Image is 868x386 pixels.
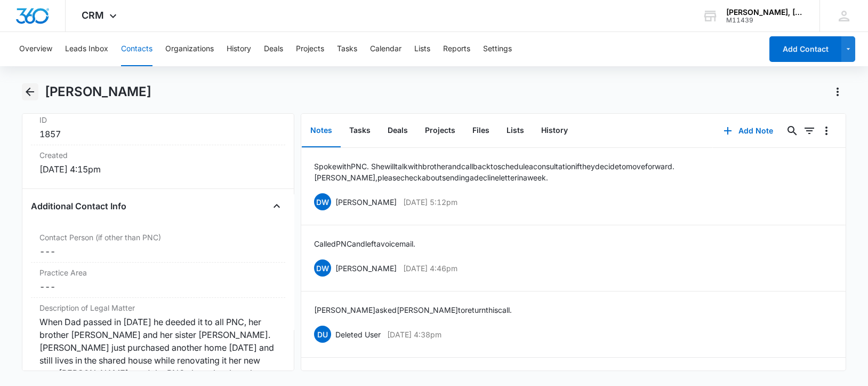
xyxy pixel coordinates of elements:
label: Contact Person (if other than PNC) [39,232,277,243]
button: Projects [416,114,464,147]
button: Notes [302,114,341,147]
button: Deals [264,32,283,66]
button: Add Note [713,118,784,144]
button: Close [268,198,285,215]
span: DW [314,259,331,277]
label: Description of Legal Matter [39,302,277,313]
button: History [227,32,251,66]
dd: 1857 [39,128,277,140]
p: [DATE] 5:12pm [403,196,457,208]
button: Reports [443,32,470,66]
div: account id [726,17,804,24]
p: Called PNC and left a voicemail. [314,238,415,249]
button: Tasks [341,114,379,147]
button: Lists [414,32,430,66]
div: ID1857 [31,110,286,145]
span: DU [314,326,331,343]
button: Back [22,83,38,100]
dd: --- [39,280,277,293]
button: Actions [829,83,846,100]
h4: Additional Contact Info [31,200,126,212]
p: [DATE] 4:46pm [403,263,457,274]
button: Files [464,114,498,147]
p: Spoke with PNC. She will talk with brother and call back to schedule a consultation if they decid... [314,161,833,183]
button: Overview [19,32,52,66]
button: Tasks [337,32,357,66]
dd: [DATE] 4:15pm [39,163,277,176]
button: Filters [801,122,818,139]
div: account name [726,8,804,17]
span: CRM [82,10,104,21]
button: Settings [483,32,512,66]
div: Created[DATE] 4:15pm [31,145,286,180]
p: [PERSON_NAME] [335,196,397,208]
button: Contacts [121,32,152,66]
button: Search... [784,122,801,139]
button: Organizations [165,32,214,66]
label: Practice Area [39,267,277,278]
button: History [533,114,576,147]
p: [DATE] 4:38pm [387,329,441,340]
p: [PERSON_NAME] [335,263,397,274]
button: Add Contact [769,36,841,62]
button: Projects [296,32,324,66]
button: Deals [379,114,416,147]
button: Lists [498,114,533,147]
span: DW [314,193,331,210]
dt: ID [39,114,277,125]
dd: --- [39,245,277,258]
div: Contact Person (if other than PNC)--- [31,227,286,263]
button: Calendar [370,32,401,66]
button: Leads Inbox [65,32,108,66]
dt: Created [39,149,277,161]
p: [PERSON_NAME] asked [PERSON_NAME] to return this call. [314,304,512,316]
button: Overflow Menu [818,122,835,139]
p: Deleted User [335,329,381,340]
div: Practice Area--- [31,263,286,298]
h1: [PERSON_NAME] [45,84,151,100]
